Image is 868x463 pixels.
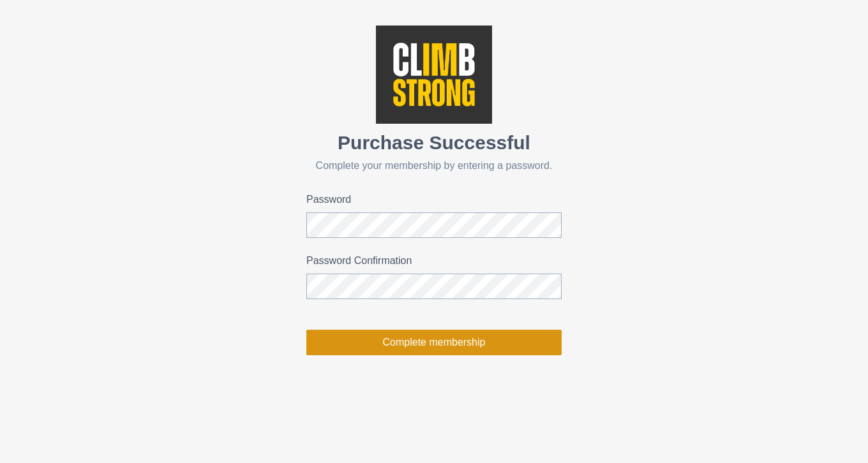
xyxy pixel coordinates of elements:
[306,330,562,355] button: Complete membership
[306,192,554,207] label: Password
[338,131,530,154] h2: Purchase Successful
[306,253,554,268] label: Password Confirmation
[306,159,562,172] p: Complete your membership by entering a password.
[386,36,482,114] img: Climb Strong Logo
